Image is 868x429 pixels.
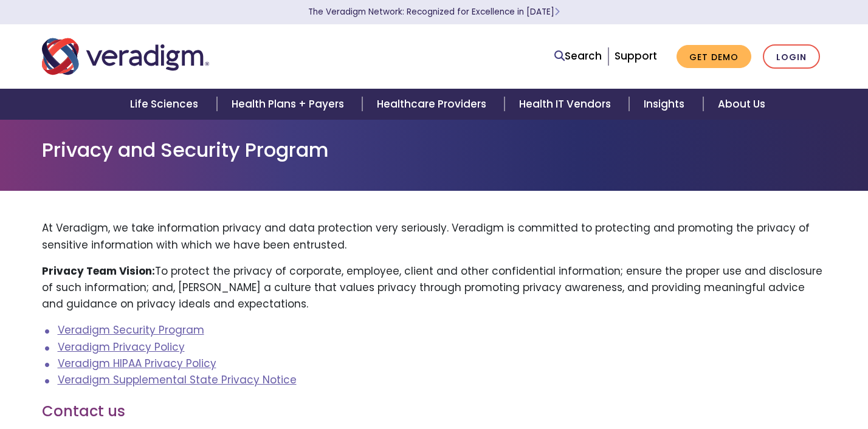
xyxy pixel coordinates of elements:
a: Veradigm Privacy Policy [58,340,185,354]
a: Get Demo [677,45,751,69]
a: Healthcare Providers [362,89,505,120]
a: Veradigm Supplemental State Privacy Notice [58,372,297,387]
a: The Veradigm Network: Recognized for Excellence in [DATE]Learn More [308,6,560,18]
h1: Privacy and Security Program [42,139,826,162]
a: Veradigm Security Program [58,323,204,337]
strong: Privacy Team Vision: [42,264,155,278]
a: Insights [629,89,703,120]
img: Veradigm logo [42,36,209,77]
a: Search [554,48,602,64]
p: To protect the privacy of corporate, employee, client and other confidential information; ensure ... [42,263,826,313]
h3: Contact us [42,403,826,420]
a: Login [763,44,820,69]
a: Health Plans + Payers [217,89,362,120]
span: Learn More [554,6,560,18]
a: Support [615,49,657,63]
p: At Veradigm, we take information privacy and data protection very seriously. Veradigm is committe... [42,220,826,253]
a: Health IT Vendors [505,89,629,120]
a: About Us [703,89,780,120]
a: Veradigm HIPAA Privacy Policy [58,356,216,371]
a: Life Sciences [115,89,216,120]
